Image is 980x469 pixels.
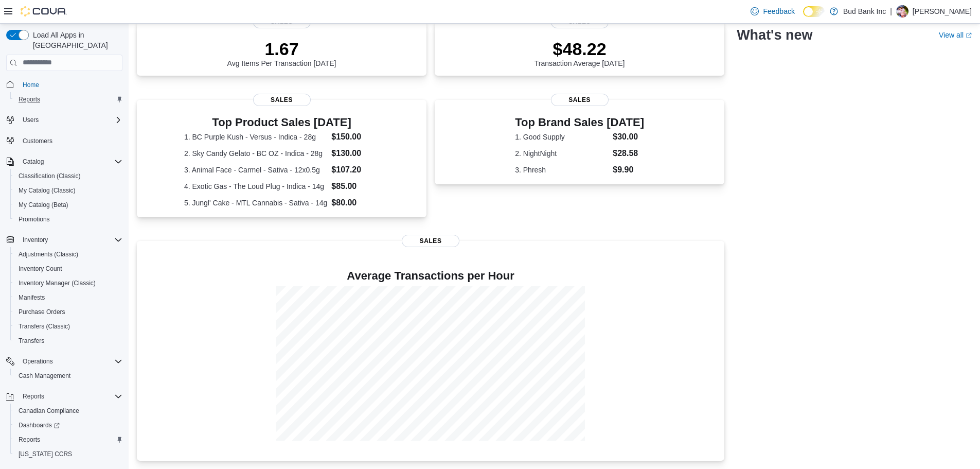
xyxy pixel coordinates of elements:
span: Classification (Classic) [19,172,81,180]
span: My Catalog (Beta) [14,199,122,211]
span: Dashboards [19,421,60,429]
button: Cash Management [10,369,127,383]
span: Reports [19,436,40,444]
button: Transfers [10,334,127,348]
button: Canadian Compliance [10,404,127,418]
span: Reports [19,95,40,103]
span: Inventory Manager (Classic) [19,279,96,287]
button: Classification (Classic) [10,169,127,183]
a: Adjustments (Classic) [14,248,82,260]
button: Transfers (Classic) [10,319,127,334]
span: Canadian Compliance [19,407,79,415]
a: Home [19,79,43,91]
a: Customers [19,135,57,147]
button: Reports [19,390,48,403]
dd: $30.00 [613,131,644,143]
input: Dark Mode [803,6,825,17]
dd: $85.00 [331,180,379,193]
span: Customers [23,137,52,145]
svg: External link [966,32,972,39]
a: Classification (Classic) [14,170,85,182]
span: My Catalog (Beta) [19,201,68,209]
a: [US_STATE] CCRS [14,448,76,460]
a: Transfers [14,335,48,347]
span: Manifests [19,293,45,302]
span: Feedback [763,6,794,16]
h2: What's new [737,27,812,43]
a: My Catalog (Classic) [14,184,80,197]
dt: 3. Animal Face - Carmel - Sativa - 12x0.5g [184,165,327,175]
button: Inventory [2,233,127,247]
dd: $150.00 [331,131,379,143]
span: Users [19,114,122,126]
span: Catalog [23,158,44,166]
button: Catalog [19,155,48,168]
span: Manifests [14,291,122,304]
button: Home [2,77,127,92]
span: Catalog [19,155,122,168]
span: Washington CCRS [14,448,122,460]
button: Catalog [2,154,127,169]
button: Promotions [10,212,127,227]
p: 1.67 [227,39,336,59]
button: Inventory Count [10,262,127,276]
button: Operations [2,354,127,369]
button: My Catalog (Classic) [10,183,127,198]
span: Purchase Orders [19,308,65,316]
p: Bud Bank Inc [843,5,886,18]
span: Inventory Manager (Classic) [14,277,122,289]
span: Reports [14,433,122,446]
span: Cash Management [19,372,70,380]
span: Users [23,116,39,124]
h4: Average Transactions per Hour [145,270,716,282]
span: [US_STATE] CCRS [19,450,72,458]
span: Transfers [14,335,122,347]
p: [PERSON_NAME] [913,5,972,18]
dd: $80.00 [331,197,379,209]
button: Purchase Orders [10,305,127,319]
button: My Catalog (Beta) [10,198,127,212]
span: Operations [23,357,53,366]
div: Transaction Average [DATE] [534,39,625,67]
dt: 2. NightNight [515,148,609,159]
dt: 3. Phresh [515,165,609,175]
span: Dashboards [14,419,122,431]
a: Inventory Manager (Classic) [14,277,100,289]
span: Sales [551,94,609,106]
dt: 2. Sky Candy Gelato - BC OZ - Indica - 28g [184,148,327,159]
span: Reports [23,392,44,401]
span: My Catalog (Classic) [19,186,76,195]
a: Manifests [14,291,49,304]
a: Dashboards [10,418,127,432]
dt: 4. Exotic Gas - The Loud Plug - Indica - 14g [184,181,327,192]
button: Inventory Manager (Classic) [10,276,127,290]
span: Promotions [14,213,122,225]
a: Transfers (Classic) [14,320,74,333]
h3: Top Product Sales [DATE] [184,116,379,129]
span: Purchase Orders [14,306,122,318]
a: Promotions [14,213,54,225]
div: Avg Items Per Transaction [DATE] [227,39,336,67]
div: Darren Lopes [896,5,908,18]
a: View allExternal link [939,31,972,39]
span: Inventory Count [14,263,122,275]
a: My Catalog (Beta) [14,199,73,211]
span: Transfers [19,337,44,345]
span: Promotions [19,215,50,223]
button: Reports [10,432,127,447]
button: Manifests [10,290,127,305]
span: Transfers (Classic) [19,322,70,331]
a: Dashboards [14,419,64,431]
dt: 1. Good Supply [515,132,609,142]
dd: $28.58 [613,147,644,160]
span: Sales [402,235,459,247]
p: $48.22 [534,39,625,59]
button: Inventory [19,234,52,246]
button: Reports [10,92,127,107]
a: Reports [14,433,44,446]
span: Sales [253,94,311,106]
dd: $107.20 [331,164,379,176]
p: | [890,5,892,18]
button: Users [2,113,127,127]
